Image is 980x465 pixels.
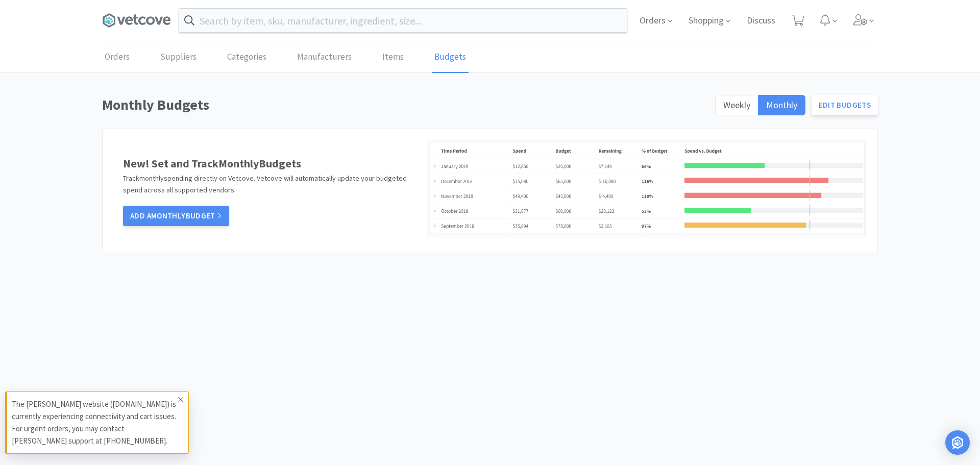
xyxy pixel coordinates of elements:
[179,9,627,32] input: Search by item, sku, manufacturer, ingredient, size...
[432,42,469,73] a: Budgets
[945,430,970,455] div: Open Intercom Messenger
[295,42,354,73] a: Manufacturers
[123,173,417,195] p: Track monthly spending directly on Vetcove. Vetcove will automatically update your budgeted spend...
[12,398,178,447] p: The [PERSON_NAME] website ([DOMAIN_NAME]) is currently experiencing connectivity and cart issues....
[123,156,301,170] strong: New! Set and Track Monthly Budgets
[743,16,779,26] a: Discuss
[102,93,709,116] h1: Monthly Budgets
[102,42,132,73] a: Orders
[123,206,229,226] a: Add amonthlyBudget
[427,139,867,238] img: budget_ss.png
[766,99,797,111] span: Monthly
[723,99,750,111] span: Weekly
[158,42,199,73] a: Suppliers
[225,42,269,73] a: Categories
[380,42,406,73] a: Items
[812,95,878,115] a: Edit Budgets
